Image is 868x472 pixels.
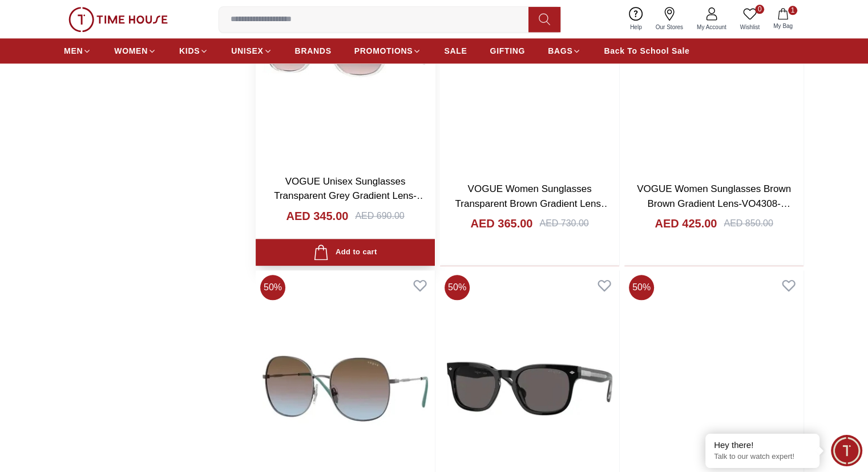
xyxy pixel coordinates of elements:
[733,5,766,34] a: 0Wishlist
[445,275,470,300] span: 50 %
[831,435,862,466] div: Chat Widget
[490,41,525,61] a: GIFTING
[64,41,91,61] a: MEN
[649,5,690,34] a: Our Stores
[444,41,467,61] a: SALE
[490,45,525,57] span: GIFTING
[470,215,532,231] h4: AED 365.00
[625,23,647,31] span: Help
[64,45,83,57] span: MEN
[629,275,654,300] span: 50 %
[714,439,811,451] div: Hey there!
[714,452,811,462] p: Talk to our watch expert!
[256,239,435,266] button: Add to cart
[179,45,200,57] span: KIDS
[114,41,156,61] a: WOMEN
[455,183,610,223] a: VOGUE Women Sunglasses Transparent Brown Gradient Lens-VO5499-SD299873
[114,45,148,57] span: WOMEN
[313,245,377,260] div: Add to cart
[755,5,764,14] span: 0
[231,45,263,57] span: UNISEX
[295,41,332,61] a: BRANDS
[548,45,572,57] span: BAGS
[637,183,791,223] a: VOGUE Women Sunglasses Brown Brown Gradient Lens-VO4308-S5074E2
[354,41,422,61] a: PROMOTIONS
[724,217,773,230] div: AED 850.00
[355,209,404,223] div: AED 690.00
[231,41,272,61] a: UNISEX
[548,41,581,61] a: BAGS
[286,208,348,224] h4: AED 345.00
[604,45,689,57] span: Back To School Sale
[655,215,717,231] h4: AED 425.00
[444,45,467,57] span: SALE
[354,45,413,57] span: PROMOTIONS
[604,41,689,61] a: Back To School Sale
[623,5,649,34] a: Help
[179,41,208,61] a: KIDS
[274,176,426,216] a: VOGUE Unisex Sunglasses Transparent Grey Gradient Lens-VO5537-SDW74536
[736,23,764,31] span: Wishlist
[539,217,588,230] div: AED 730.00
[692,23,731,31] span: My Account
[766,6,800,33] button: 1My Bag
[68,7,168,32] img: ...
[651,23,688,31] span: Our Stores
[769,22,797,30] span: My Bag
[260,275,285,300] span: 50 %
[295,45,332,57] span: BRANDS
[788,6,797,15] span: 1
